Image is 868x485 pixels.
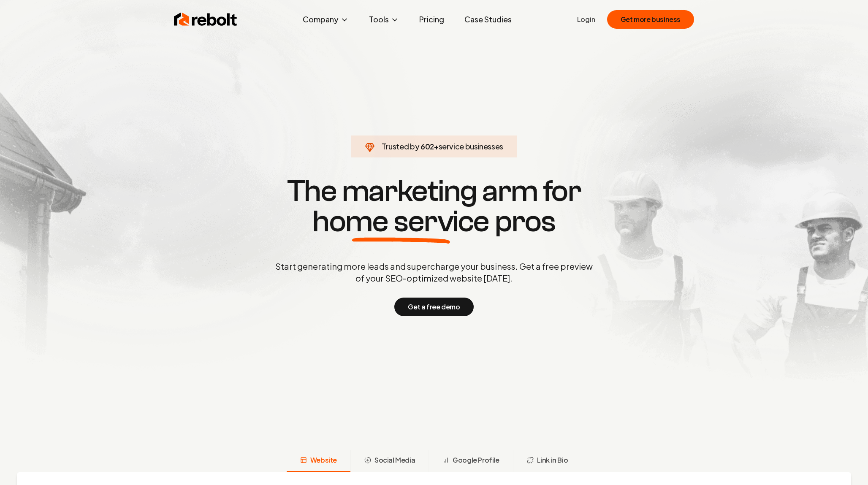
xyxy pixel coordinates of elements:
span: Website [310,455,337,465]
img: Rebolt Logo [174,11,237,28]
button: Website [287,450,350,472]
span: 602 [420,141,434,152]
button: Social Media [350,450,429,472]
button: Get a free demo [394,298,473,316]
button: Tools [362,11,406,28]
span: + [434,141,439,151]
span: service businesses [439,141,504,151]
p: Start generating more leads and supercharge your business. Get a free preview of your SEO-optimiz... [274,260,594,284]
a: Pricing [412,11,451,28]
button: Link in Bio [513,450,582,472]
span: Google Profile [453,455,499,465]
button: Get more business [607,10,694,29]
a: Case Studies [458,11,518,28]
button: Google Profile [429,450,513,472]
h1: The marketing arm for pros [231,176,637,237]
button: Company [296,11,355,28]
a: Login [577,14,595,24]
span: Link in Bio [537,455,568,465]
span: Trusted by [382,141,419,151]
span: Social Media [374,455,415,465]
span: home service [312,206,489,237]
